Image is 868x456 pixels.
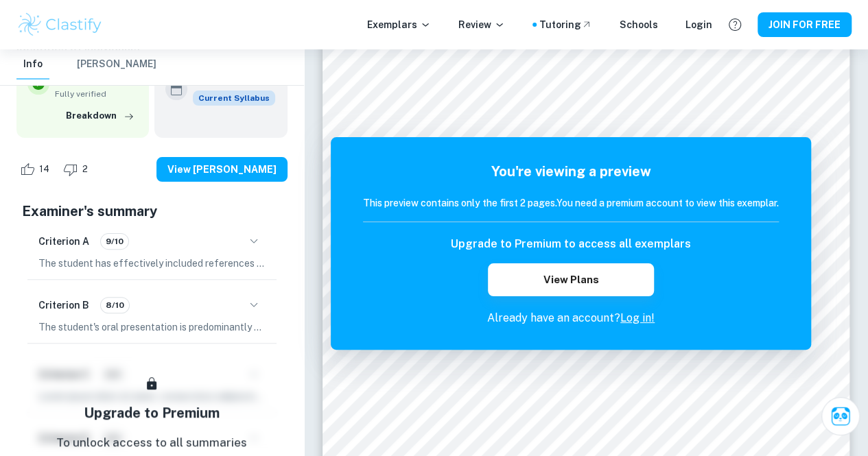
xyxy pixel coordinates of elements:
[38,234,89,249] h6: Criterion A
[56,434,247,452] p: To unlock access to all summaries
[101,299,129,311] span: 8/10
[55,88,138,100] span: Fully verified
[367,17,431,32] p: Exemplars
[38,320,266,335] p: The student's oral presentation is predominantly analytical, focusing on the interpretation and a...
[685,17,712,32] a: Login
[62,106,138,126] button: Breakdown
[363,310,779,326] p: Already have an account?
[22,201,282,221] h5: Examiner's summary
[758,12,852,37] button: JOIN FOR FREE
[488,263,654,296] button: View Plans
[32,163,57,176] span: 14
[193,91,275,106] span: Current Syllabus
[821,397,860,435] button: Ask Clai
[539,17,592,32] a: Tutoring
[75,163,95,176] span: 2
[156,157,288,182] button: View [PERSON_NAME]
[16,158,57,180] div: Like
[723,13,747,36] button: Help and Feedback
[16,11,104,38] img: Clastify logo
[363,195,779,211] h6: This preview contains only the first 2 pages. You need a premium account to view this exemplar.
[620,17,658,32] a: Schools
[620,311,655,324] a: Log in!
[458,17,505,32] p: Review
[84,403,220,423] h5: Upgrade to Premium
[60,158,95,180] div: Dislike
[363,161,779,182] h5: You're viewing a preview
[38,256,266,271] p: The student has effectively included references to the global issue in the chosen extracts, "Purp...
[16,49,49,80] button: Info
[451,236,691,252] h6: Upgrade to Premium to access all exemplars
[77,49,156,80] button: [PERSON_NAME]
[101,235,128,248] span: 9/10
[193,91,275,106] div: This exemplar is based on the current syllabus. Feel free to refer to it for inspiration/ideas wh...
[38,298,89,313] h6: Criterion B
